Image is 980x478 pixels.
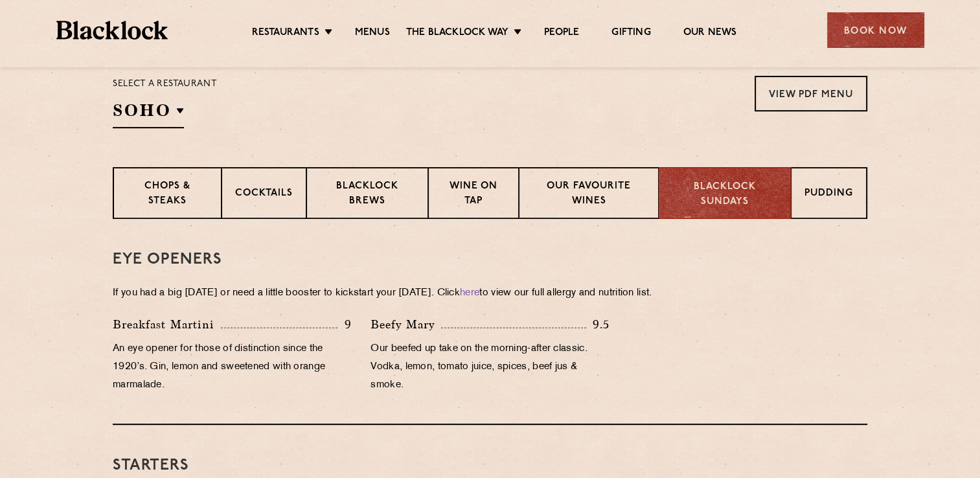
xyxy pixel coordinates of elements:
[113,340,351,394] p: An eye opener for those of distinction since the 1920’s. Gin, lemon and sweetened with orange mar...
[827,12,924,48] div: Book Now
[406,27,508,41] a: The Blacklock Way
[113,315,221,334] p: Breakfast Martini
[252,27,319,41] a: Restaurants
[370,340,609,394] p: Our beefed up take on the morning-after classic. Vodka, lemon, tomato juice, spices, beef jus & s...
[442,179,505,210] p: Wine on Tap
[804,187,853,203] p: Pudding
[127,179,208,210] p: Chops & Steaks
[755,76,867,111] a: View PDF Menu
[113,251,867,268] h3: Eye openers
[544,27,579,41] a: People
[586,316,610,333] p: 9.5
[113,457,867,474] h3: Starters
[370,315,441,334] p: Beefy Mary
[113,76,217,93] p: Select a restaurant
[683,27,737,41] a: Our News
[672,180,777,209] p: Blacklock Sundays
[113,284,867,302] p: If you had a big [DATE] or need a little booster to kickstart your [DATE]. Click to view our full...
[235,187,293,203] p: Cocktails
[611,27,650,41] a: Gifting
[56,21,168,40] img: BL_Textured_Logo-footer-cropped.svg
[460,288,479,298] a: here
[113,99,184,128] h2: SOHO
[320,179,415,210] p: Blacklock Brews
[355,27,390,41] a: Menus
[337,316,351,333] p: 9
[532,179,644,210] p: Our favourite wines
